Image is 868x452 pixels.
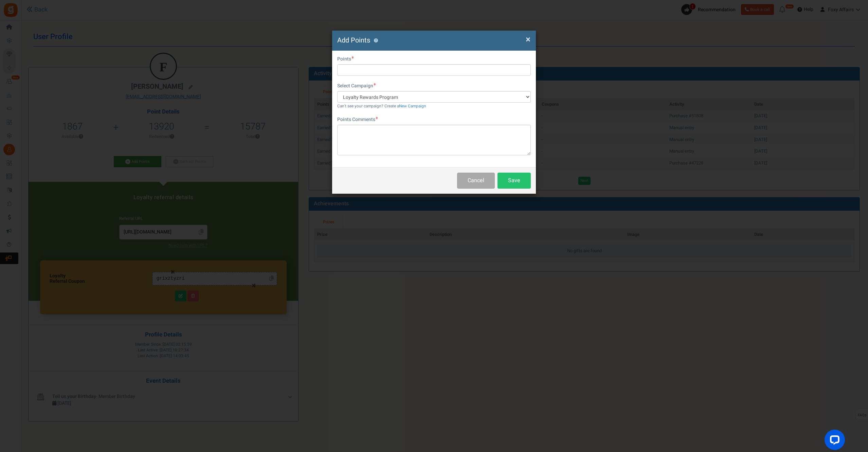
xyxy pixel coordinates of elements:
[337,116,378,123] label: Points Comments
[337,56,354,63] label: Points
[399,103,426,109] a: New Campaign
[498,173,531,189] button: Save
[457,173,495,189] button: Cancel
[526,33,530,46] span: ×
[374,38,378,43] button: ?
[337,103,426,109] small: Can't see your campaign? Create a
[337,83,376,89] label: Select Campaign
[337,35,370,45] span: Add Points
